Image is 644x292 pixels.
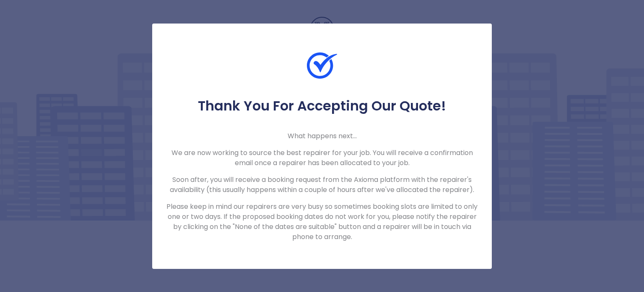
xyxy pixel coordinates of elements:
p: Please keep in mind our repairers are very busy so sometimes booking slots are limited to only on... [166,202,478,242]
p: What happens next... [166,131,478,141]
h5: Thank You For Accepting Our Quote! [166,97,478,114]
img: Check [307,50,337,81]
p: Soon after, you will receive a booking request from the Axioma platform with the repairer's avail... [166,175,478,195]
p: We are now working to source the best repairer for your job. You will receive a confirmation emai... [166,148,478,168]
